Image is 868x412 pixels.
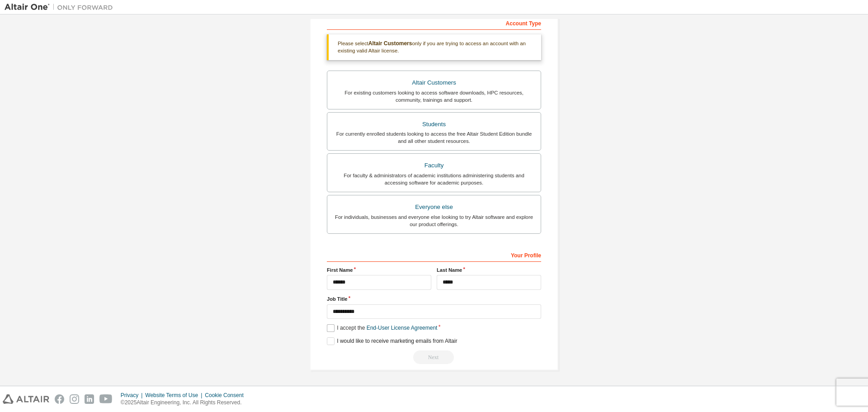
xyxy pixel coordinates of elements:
[327,350,541,364] div: Read and acccept EULA to continue
[205,392,249,399] div: Cookie Consent
[327,34,541,60] div: Please select only if you are trying to access an account with an existing valid Altair license.
[333,172,535,186] div: For faculty & administrators of academic institutions administering students and accessing softwa...
[5,3,118,12] img: Altair One
[327,295,541,303] label: Job Title
[327,324,437,332] label: I accept the
[121,392,145,399] div: Privacy
[333,130,535,145] div: For currently enrolled students looking to access the free Altair Student Edition bundle and all ...
[333,201,535,213] div: Everyone else
[333,118,535,131] div: Students
[327,266,431,274] label: First Name
[55,394,64,404] img: facebook.svg
[99,394,113,404] img: youtube.svg
[333,159,535,172] div: Faculty
[333,213,535,228] div: For individuals, businesses and everyone else looking to try Altair software and explore our prod...
[327,337,457,345] label: I would like to receive marketing emails from Altair
[121,399,249,407] p: © 2025 Altair Engineering, Inc. All Rights Reserved.
[3,394,49,404] img: altair_logo.svg
[327,247,541,262] div: Your Profile
[145,392,205,399] div: Website Terms of Use
[333,76,535,89] div: Altair Customers
[333,89,535,104] div: For existing customers looking to access software downloads, HPC resources, community, trainings ...
[70,394,79,404] img: instagram.svg
[368,40,412,47] b: Altair Customers
[85,394,94,404] img: linkedin.svg
[327,15,541,30] div: Account Type
[367,325,438,331] a: End-User License Agreement
[437,266,541,274] label: Last Name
